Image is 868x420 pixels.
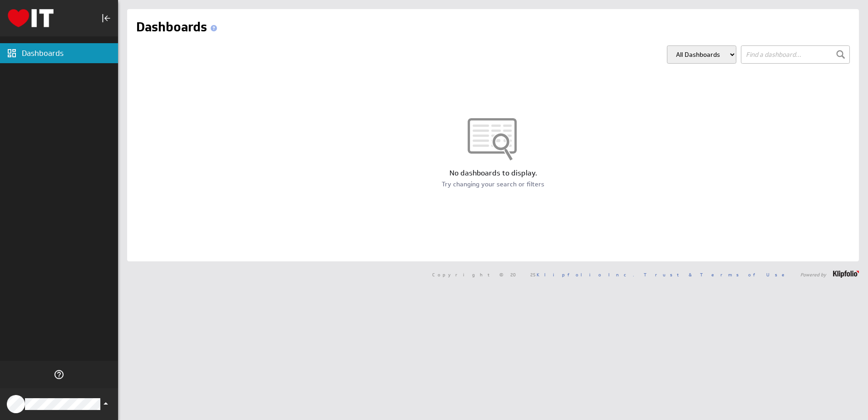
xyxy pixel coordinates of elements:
[136,18,221,36] h1: Dashboards
[432,272,634,277] span: Copyright © 2025
[8,9,54,27] div: Go to Dashboards
[644,271,791,278] a: Trust & Terms of Use
[99,10,114,26] div: Collapse
[537,271,634,278] a: Klipfolio Inc.
[22,48,116,58] div: Dashboards
[8,9,54,27] img: Klipfolio logo
[127,180,859,189] div: Try changing your search or filters
[833,270,859,278] img: logo-footer.png
[51,367,67,382] div: Help
[741,45,850,64] input: Find a dashboard...
[127,168,859,178] div: No dashboards to display.
[800,272,826,277] span: Powered by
